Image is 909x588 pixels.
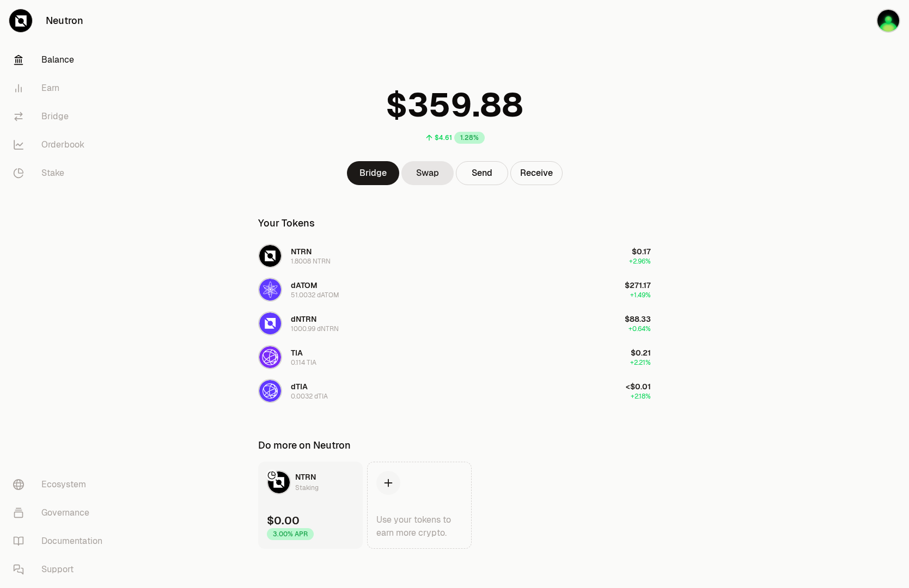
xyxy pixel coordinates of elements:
[252,240,657,272] button: NTRN LogoNTRN1.8008 NTRN$0.17+2.96%
[291,247,312,256] span: NTRN
[291,382,308,391] span: dTIA
[291,314,316,324] span: dNTRN
[510,161,563,185] button: Receive
[295,472,316,482] span: NTRN
[401,161,454,185] a: Swap
[267,513,300,528] div: $0.00
[291,280,318,290] span: dATOM
[630,291,651,299] span: +1.49%
[259,313,281,334] img: dNTRN Logo
[258,462,363,549] a: NTRN LogoNTRNStaking$0.003.00% APR
[376,513,462,540] div: Use your tokens to earn more crypto.
[4,527,118,555] a: Documentation
[291,348,303,358] span: TIA
[258,438,351,453] div: Do more on Neutron
[629,324,651,333] span: +0.64%
[291,392,328,401] div: 0.0032 dTIA
[258,216,315,231] div: Your Tokens
[347,161,399,185] a: Bridge
[625,280,651,290] span: $271.17
[252,273,657,306] button: dATOM LogodATOM51.0032 dATOM$271.17+1.49%
[291,291,339,299] div: 51.0032 dATOM
[252,375,657,407] button: dTIA LogodTIA0.0032 dTIA<$0.01+2.18%
[291,358,316,367] div: 0.114 TIA
[367,462,472,549] a: Use your tokens to earn more crypto.
[629,257,651,266] span: +2.96%
[625,314,651,324] span: $88.33
[4,499,118,527] a: Governance
[259,245,281,267] img: NTRN Logo
[4,159,118,187] a: Stake
[456,161,508,185] button: Send
[4,555,118,584] a: Support
[454,132,485,144] div: 1.28%
[630,358,651,367] span: +2.21%
[268,471,290,493] img: NTRN Logo
[4,74,118,102] a: Earn
[259,279,281,301] img: dATOM Logo
[632,247,651,256] span: $0.17
[291,324,339,333] div: 1000.99 dNTRN
[291,257,331,266] div: 1.8008 NTRN
[626,382,651,391] span: <$0.01
[259,346,281,368] img: TIA Logo
[252,341,657,373] button: TIA LogoTIA0.114 TIA$0.21+2.21%
[435,133,452,142] div: $4.61
[631,392,651,401] span: +2.18%
[4,46,118,74] a: Balance
[4,470,118,499] a: Ecosystem
[4,131,118,159] a: Orderbook
[4,102,118,131] a: Bridge
[631,348,651,358] span: $0.21
[252,307,657,340] button: dNTRN LogodNTRN1000.99 dNTRN$88.33+0.64%
[295,482,319,493] div: Staking
[267,528,314,540] div: 3.00% APR
[876,9,900,33] img: Kepl
[259,380,281,402] img: dTIA Logo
